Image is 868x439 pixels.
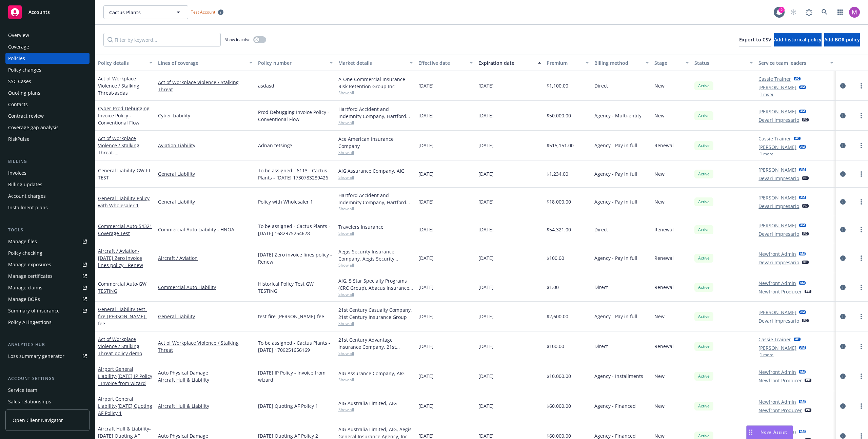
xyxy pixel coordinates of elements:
[697,113,711,119] span: Active
[818,5,831,19] a: Search
[98,403,152,416] span: - [DATE] Quoting AF Policy 1
[697,199,711,205] span: Active
[760,353,773,357] button: 1 more
[338,306,413,321] div: 21st Century Casualty Company, 21st Century Insurance Group
[758,108,796,115] a: [PERSON_NAME]
[338,400,413,407] div: AIG Australia Limited, AIG
[8,41,29,52] div: Coverage
[155,55,255,71] button: Lines of coverage
[857,402,865,410] a: more
[594,343,608,350] span: Direct
[5,248,90,259] a: Policy checking
[188,8,226,16] span: Test Account
[158,79,253,93] a: Act of Workplace Violence / Stalking Threat
[5,41,90,52] a: Coverage
[697,343,711,349] span: Active
[418,170,434,177] span: [DATE]
[338,277,413,291] div: AIG, 5 Star Specialty Programs (CRC Group), Abacus Insurance Brokers
[758,288,802,295] a: Newfront Producer
[758,280,796,287] a: Newfront Admin
[8,64,41,75] div: Policy changes
[758,135,791,142] a: Cassie Trainer
[478,226,494,233] span: [DATE]
[758,144,796,151] a: [PERSON_NAME]
[98,59,145,66] div: Policy details
[98,281,146,294] a: Commercial Auto
[594,112,642,119] span: Agency - Multi-entity
[5,236,90,247] a: Manage files
[654,343,674,350] span: Renewal
[98,105,150,126] a: Cyber
[758,166,796,173] a: [PERSON_NAME]
[5,191,90,202] a: Account charges
[98,167,151,181] span: - GW FT TEST
[5,88,90,98] a: Quoting plans
[747,426,755,439] div: Drag to move
[8,202,48,213] div: Installment plans
[98,373,152,386] span: - [DATE] IP Policy - Invoice from wizard
[5,76,90,87] a: SSC Cases
[547,170,568,177] span: $1,234.00
[758,344,796,351] a: [PERSON_NAME]
[5,111,90,121] a: Contract review
[258,198,313,205] span: Policy with Wholesaler 1
[258,369,333,383] span: [DATE] IP Policy - Invoice from wizard
[98,281,146,294] span: - GW TESTING
[547,343,564,350] span: $100.00
[5,202,90,213] a: Installment plans
[8,191,46,202] div: Account charges
[5,385,90,396] a: Service team
[5,305,90,316] a: Summary of insurance
[5,375,90,382] div: Account settings
[258,142,293,149] span: Adnan tetsing3
[839,82,847,90] a: circleInformation
[8,248,42,259] div: Policy checking
[758,194,796,201] a: [PERSON_NAME]
[158,226,253,233] a: Commercial Auto Liability - HNOA
[8,134,29,145] div: RiskPulse
[839,372,847,380] a: circleInformation
[478,170,494,177] span: [DATE]
[478,112,494,119] span: [DATE]
[478,313,494,320] span: [DATE]
[761,429,787,435] span: Nova Assist
[654,142,674,149] span: Renewal
[98,366,152,386] a: Airport General Liability
[158,313,253,320] a: General Liability
[5,271,90,282] a: Manage certificates
[654,226,674,233] span: Renewal
[8,168,26,178] div: Invoices
[8,317,52,328] div: Policy AI ingestions
[857,342,865,350] a: more
[338,135,413,150] div: Ace American Insurance Company
[478,284,494,291] span: [DATE]
[258,59,325,66] div: Policy number
[547,402,571,409] span: $60,000.00
[697,227,711,233] span: Active
[839,312,847,321] a: circleInformation
[5,134,90,145] a: RiskPulse
[8,271,53,282] div: Manage certificates
[95,55,155,71] button: Policy details
[158,59,245,66] div: Lines of coverage
[98,105,150,126] span: - Prod Debugging Invoice Policy - Conventional Flow
[98,75,139,96] a: Act of Workplace Violence / Stalking Threat
[547,82,568,89] span: $1,100.00
[758,59,826,66] div: Service team leaders
[258,251,333,265] span: [DATE] Zero invoice lines policy - Renew
[418,198,434,205] span: [DATE]
[258,167,333,181] span: To be assigned - 6113 - Cactus Plants - [DATE] 1730783289426
[654,284,674,291] span: Renewal
[839,198,847,206] a: circleInformation
[103,5,188,19] button: Cactus Plants
[98,306,147,327] a: General Liability
[758,175,799,182] a: Devari Impresario
[98,248,143,268] a: Aircraft / Aviation
[338,377,413,383] span: Show all
[756,55,836,71] button: Service team leaders
[258,109,333,123] span: Prod Debugging Invoice Policy - Conventional Flow
[547,142,574,149] span: $515,151.00
[697,255,711,261] span: Active
[654,402,665,409] span: New
[8,88,40,98] div: Quoting plans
